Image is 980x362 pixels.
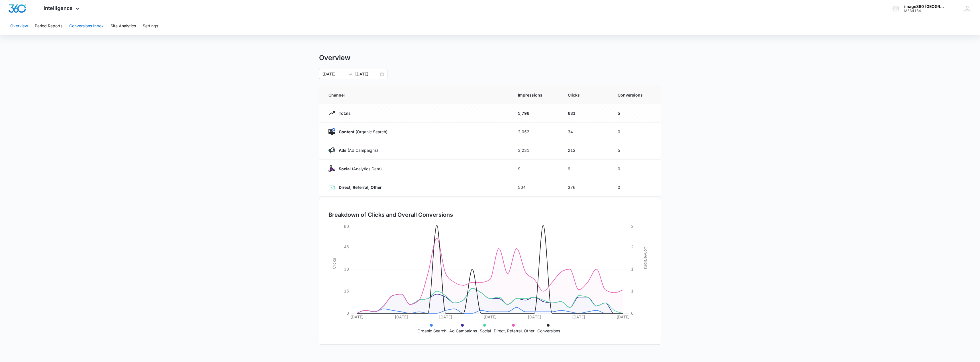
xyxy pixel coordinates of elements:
[631,289,634,293] tspan: 1
[644,246,648,269] tspan: Conversions
[631,311,634,316] tspan: 0
[511,122,561,141] td: 2,052
[511,141,561,159] td: 3,231
[328,165,335,172] img: Social
[568,92,604,98] span: Clicks
[618,92,652,98] span: Conversions
[494,328,534,334] p: Direct, Referral, Other
[528,314,541,319] tspan: [DATE]
[417,328,446,334] p: Organic Search
[35,17,62,35] button: Period Reports
[611,122,661,141] td: 0
[339,185,382,190] strong: Direct, Referral, Other
[335,129,387,135] p: (Organic Search)
[511,159,561,178] td: 9
[328,92,504,98] span: Channel
[346,311,349,316] tspan: 0
[904,9,946,13] div: account id
[322,71,346,77] input: Start date
[344,289,349,293] tspan: 15
[561,104,611,122] td: 631
[339,129,354,134] strong: Content
[335,110,351,116] p: Totals
[111,17,136,35] button: Site Analytics
[335,147,378,153] p: (Ad Campaigns)
[355,71,379,77] input: End date
[328,210,453,219] h3: Breakdown of Clicks and Overall Conversions
[518,92,554,98] span: Impressions
[143,17,158,35] button: Settings
[511,104,561,122] td: 5,796
[348,72,353,76] span: swap-right
[344,244,349,249] tspan: 45
[350,314,364,319] tspan: [DATE]
[631,224,634,229] tspan: 2
[335,166,382,172] p: (Analytics Data)
[561,141,611,159] td: 212
[44,5,73,11] span: Intelligence
[328,128,335,135] img: Content
[611,141,661,159] td: 5
[439,314,452,319] tspan: [DATE]
[480,328,491,334] p: Social
[332,258,336,269] tspan: Clicks
[611,104,661,122] td: 5
[537,328,560,334] p: Conversions
[69,17,104,35] button: Conversions Inbox
[904,4,946,9] div: account name
[611,159,661,178] td: 0
[511,178,561,197] td: 504
[344,267,349,271] tspan: 30
[631,244,634,249] tspan: 2
[631,267,634,271] tspan: 1
[395,314,408,319] tspan: [DATE]
[561,178,611,197] td: 376
[483,314,497,319] tspan: [DATE]
[572,314,585,319] tspan: [DATE]
[611,178,661,197] td: 0
[616,314,630,319] tspan: [DATE]
[319,54,350,62] h1: Overview
[348,72,353,76] span: to
[344,224,349,229] tspan: 60
[339,166,351,171] strong: Social
[10,17,28,35] button: Overview
[561,159,611,178] td: 9
[328,147,335,154] img: Ads
[449,328,477,334] p: Ad Campaigns
[339,148,346,153] strong: Ads
[561,122,611,141] td: 34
